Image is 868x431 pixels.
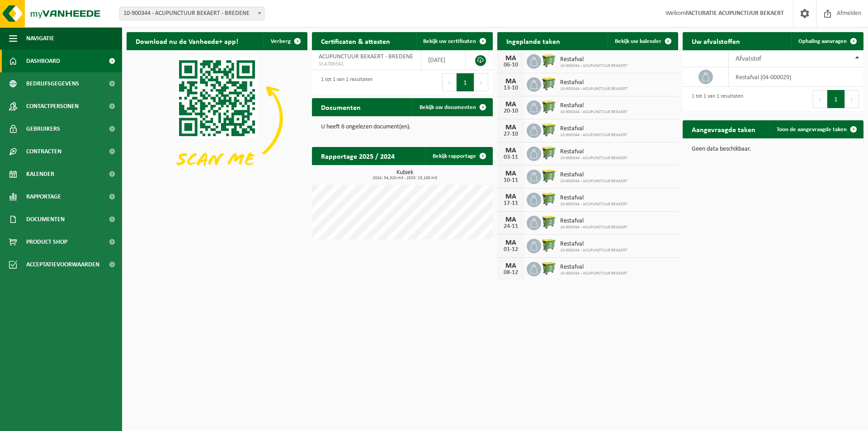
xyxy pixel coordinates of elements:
[442,73,457,91] button: Previous
[26,140,61,163] span: Contracten
[423,38,476,44] span: Bekijk uw certificaten
[26,185,61,208] span: Rapportage
[541,260,557,276] img: WB-0660-HPE-GN-50
[502,147,520,154] div: MA
[421,50,466,70] td: [DATE]
[502,62,520,68] div: 06-10
[502,124,520,131] div: MA
[319,53,413,60] span: ACUPUNCTUUR BEKAERT - BREDENE
[502,216,520,223] div: MA
[541,191,557,207] img: WB-0660-HPE-GN-50
[497,32,569,50] h2: Ingeplande taken
[560,125,627,133] span: Restafval
[692,146,854,152] p: Geen data beschikbaar.
[127,32,247,50] h2: Download nu de Vanheede+ app!
[729,67,863,87] td: restafval (04-000029)
[26,50,60,72] span: Dashboard
[312,32,399,50] h2: Certificaten & attesten
[560,109,627,115] span: 10-900344 - ACUPUNCTUUR BEKAERT
[312,98,370,116] h2: Documenten
[813,90,827,108] button: Previous
[560,248,627,253] span: 10-900344 - ACUPUNCTUUR BEKAERT
[26,118,60,140] span: Gebruikers
[541,145,557,161] img: WB-0660-HPE-GN-50
[541,99,557,114] img: WB-0660-HPE-GN-50
[560,264,627,271] span: Restafval
[502,193,520,200] div: MA
[541,53,557,68] img: WB-0660-HPE-GN-50
[560,194,627,202] span: Restafval
[798,38,847,44] span: Ophaling aanvragen
[687,89,743,109] div: 1 tot 1 van 1 resultaten
[686,10,784,17] strong: FACTURATIE ACUPUNCTUUR BEKAERT
[26,72,79,95] span: Bedrijfsgegevens
[560,156,627,161] span: 10-900344 - ACUPUNCTUUR BEKAERT
[560,133,627,138] span: 10-900344 - ACUPUNCTUUR BEKAERT
[560,202,627,207] span: 10-900344 - ACUPUNCTUUR BEKAERT
[502,78,520,85] div: MA
[560,241,627,248] span: Restafval
[845,90,859,108] button: Next
[502,101,520,108] div: MA
[541,168,557,184] img: WB-0660-HPE-GN-50
[560,63,627,69] span: 10-900344 - ACUPUNCTUUR BEKAERT
[502,200,520,207] div: 17-11
[502,246,520,253] div: 01-12
[827,90,845,108] button: 1
[560,102,627,109] span: Restafval
[502,270,520,276] div: 08-12
[502,108,520,114] div: 20-10
[127,50,307,186] img: Download de VHEPlus App
[560,148,627,156] span: Restafval
[316,176,493,180] span: 2024: 34,320 m3 - 2025: 23,100 m3
[502,131,520,137] div: 27-10
[502,239,520,246] div: MA
[502,262,520,270] div: MA
[474,73,488,91] button: Next
[683,120,764,138] h2: Aangevraagde taken
[502,223,520,230] div: 24-11
[769,120,863,138] a: Toon de aangevraagde taken
[420,104,476,110] span: Bekijk uw documenten
[541,214,557,230] img: WB-0660-HPE-GN-50
[412,98,492,116] a: Bekijk uw documenten
[541,237,557,253] img: WB-0660-HPE-GN-50
[560,171,627,179] span: Restafval
[560,56,627,63] span: Restafval
[119,7,264,20] span: 10-900344 - ACUPUNCTUUR BEKAERT - BREDENE
[541,76,557,91] img: WB-0660-HPE-GN-50
[312,147,404,165] h2: Rapportage 2025 / 2024
[560,218,627,225] span: Restafval
[120,7,264,20] span: 10-900344 - ACUPUNCTUUR BEKAERT - BREDENE
[736,55,761,62] span: Afvalstof
[560,271,627,276] span: 10-900344 - ACUPUNCTUUR BEKAERT
[316,72,373,92] div: 1 tot 1 van 1 resultaten
[502,177,520,184] div: 10-11
[777,127,847,133] span: Toon de aangevraagde taken
[502,154,520,161] div: 03-11
[264,32,307,50] button: Verberg
[26,208,65,231] span: Documenten
[26,231,67,253] span: Product Shop
[683,32,749,50] h2: Uw afvalstoffen
[608,32,677,50] a: Bekijk uw kalender
[425,147,492,165] a: Bekijk rapportage
[560,79,627,86] span: Restafval
[457,73,474,91] button: 1
[26,163,54,185] span: Kalender
[560,179,627,184] span: 10-900344 - ACUPUNCTUUR BEKAERT
[791,32,863,50] a: Ophaling aanvragen
[26,95,79,118] span: Contactpersonen
[502,170,520,177] div: MA
[502,55,520,62] div: MA
[541,122,557,137] img: WB-0660-HPE-GN-50
[321,124,484,130] p: U heeft 6 ongelezen document(en).
[416,32,492,50] a: Bekijk uw certificaten
[502,85,520,91] div: 13-10
[271,38,291,44] span: Verberg
[316,170,493,180] h3: Kubiek
[319,61,414,68] span: VLA706541
[560,225,627,230] span: 10-900344 - ACUPUNCTUUR BEKAERT
[26,27,54,50] span: Navigatie
[26,253,99,276] span: Acceptatievoorwaarden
